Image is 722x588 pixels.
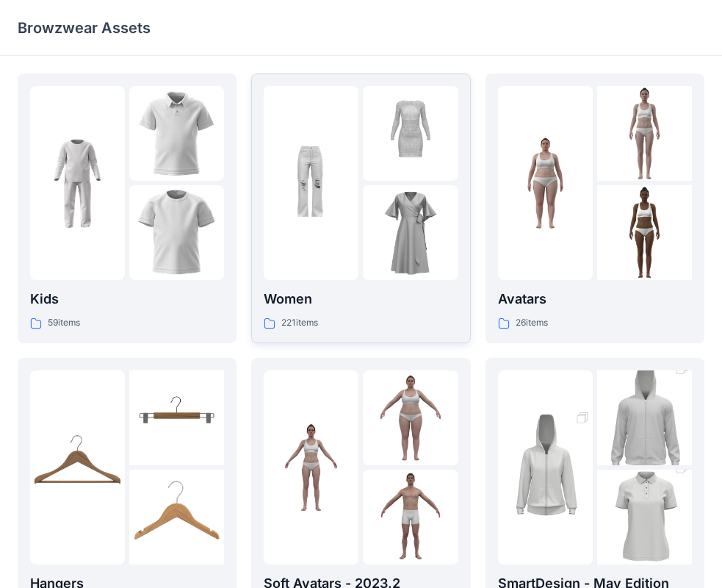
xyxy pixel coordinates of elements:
p: Avatars [498,289,692,309]
img: folder 3 [363,185,458,280]
a: folder 1folder 2folder 3Kids59items [18,73,237,343]
img: folder 3 [129,470,224,564]
p: 59 items [48,315,80,331]
img: folder 3 [597,185,692,280]
img: folder 1 [30,136,125,231]
p: 26 items [516,315,548,331]
img: folder 2 [597,86,692,181]
img: folder 2 [597,347,692,490]
img: folder 1 [498,396,593,539]
img: folder 2 [363,370,458,465]
img: folder 1 [264,136,358,231]
img: folder 2 [129,370,224,465]
p: Kids [30,289,224,309]
p: 221 items [281,315,318,331]
img: folder 2 [129,86,224,181]
img: folder 3 [363,470,458,564]
img: folder 1 [30,420,125,514]
a: folder 1folder 2folder 3Avatars26items [485,73,704,343]
p: Browzwear Assets [18,18,151,38]
img: folder 2 [363,86,458,181]
img: folder 3 [129,185,224,280]
a: folder 1folder 2folder 3Women221items [251,73,470,343]
p: Women [264,289,458,309]
img: folder 1 [498,136,593,231]
img: folder 1 [264,420,358,514]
